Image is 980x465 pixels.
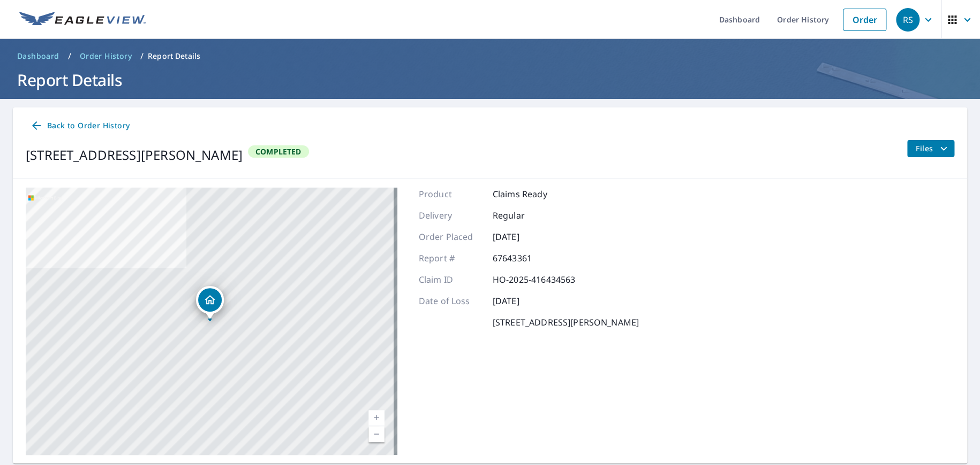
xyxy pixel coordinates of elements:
[493,252,557,265] p: 67643361
[13,48,967,65] nav: breadcrumb
[148,51,200,61] p: Report Details
[249,146,308,157] span: Completed
[26,145,243,165] div: [STREET_ADDRESS][PERSON_NAME]
[68,50,71,63] li: /
[419,252,483,265] p: Report #
[493,209,557,222] p: Regular
[13,48,64,65] a: Dashboard
[80,51,132,61] span: Order History
[916,142,950,155] span: Files
[843,9,886,31] a: Order
[196,286,224,319] div: Dropped pin, building 1, Residential property, 1426 Swiftwater Cir Mcdonough, GA 30252
[17,51,59,61] span: Dashboard
[493,230,557,243] p: [DATE]
[26,116,134,136] a: Back to Order History
[907,140,954,157] button: filesDropdownBtn-67643361
[368,410,385,426] a: Current Level 17, Zoom In
[493,316,639,329] p: [STREET_ADDRESS][PERSON_NAME]
[493,273,576,286] p: HO-2025-416434563
[19,12,146,28] img: EV Logo
[419,294,483,307] p: Date of Loss
[419,230,483,243] p: Order Placed
[896,8,919,32] div: RS
[368,426,385,442] a: Current Level 17, Zoom Out
[30,119,130,133] span: Back to Order History
[140,50,144,63] li: /
[419,188,483,200] p: Product
[419,209,483,222] p: Delivery
[13,69,967,91] h1: Report Details
[493,294,557,307] p: [DATE]
[419,273,483,286] p: Claim ID
[76,48,136,65] a: Order History
[493,188,557,200] p: Claims Ready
